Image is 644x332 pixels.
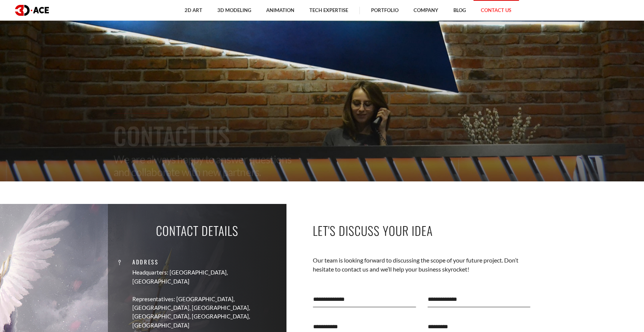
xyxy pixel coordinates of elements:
p: Representatives: [GEOGRAPHIC_DATA], [GEOGRAPHIC_DATA], [GEOGRAPHIC_DATA], [GEOGRAPHIC_DATA], [GEO... [132,295,281,330]
h1: Contact Us [114,118,531,153]
img: logo dark [15,5,49,16]
a: Headquarters: [GEOGRAPHIC_DATA], [GEOGRAPHIC_DATA] Representatives: [GEOGRAPHIC_DATA], [GEOGRAPHI... [132,268,281,330]
p: Our team is looking forward to discussing the scope of your future project. Don’t hesitate to con... [313,256,531,274]
p: Let's Discuss Your Idea [313,222,531,239]
p: Address [132,258,281,266]
p: We are always happy to answer questions and collaborate with new partners. [114,153,531,178]
p: Contact Details [156,222,238,239]
p: Headquarters: [GEOGRAPHIC_DATA], [GEOGRAPHIC_DATA] [132,268,281,286]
